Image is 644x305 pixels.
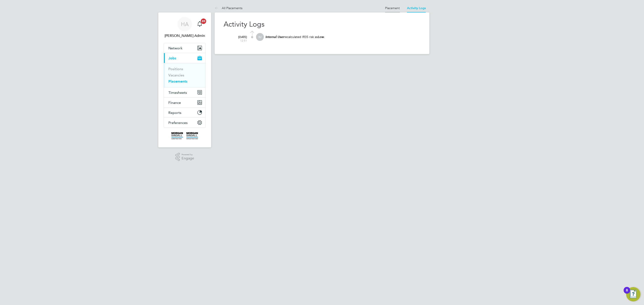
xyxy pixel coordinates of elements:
[168,121,188,125] span: Preferences
[224,20,420,29] h2: Activity Logs
[182,157,194,160] span: Engage
[171,132,198,139] img: morgansindall-logo-retina.png
[385,6,400,10] a: Placement
[164,118,205,127] button: Preferences
[318,35,324,39] em: Low
[168,100,181,105] span: Finance
[164,108,205,117] button: Reports
[168,73,184,77] a: Vacancies
[164,63,205,87] div: Jobs
[175,153,194,161] a: Powered byEngage
[195,17,204,31] a: 20
[168,46,182,50] span: Network
[229,39,247,42] span: 12:51
[164,88,205,97] button: Timesheets
[168,67,183,71] a: Positions
[229,33,247,42] div: [DATE]
[164,17,206,38] a: HA[PERSON_NAME] Admin
[168,56,176,60] span: Jobs
[164,132,206,139] a: Go to home page
[164,43,205,53] button: Network
[182,153,194,157] span: Powered by
[407,6,426,10] a: Activity Logs
[168,90,187,95] span: Timesheets
[626,287,640,301] button: Open Resource Center, 8 new notifications
[181,21,189,27] span: HA
[158,13,211,147] nav: Main navigation
[201,19,206,24] span: 20
[626,290,628,296] div: 8
[168,79,187,84] a: Placements
[164,53,205,63] button: Jobs
[256,33,264,41] span: IU
[215,6,242,10] a: All Placements
[265,35,284,39] em: Internal User
[265,35,420,39] p: recalculated IR35 risk as .
[164,98,205,107] button: Finance
[168,111,181,115] span: Reports
[164,33,206,38] span: Hays Admin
